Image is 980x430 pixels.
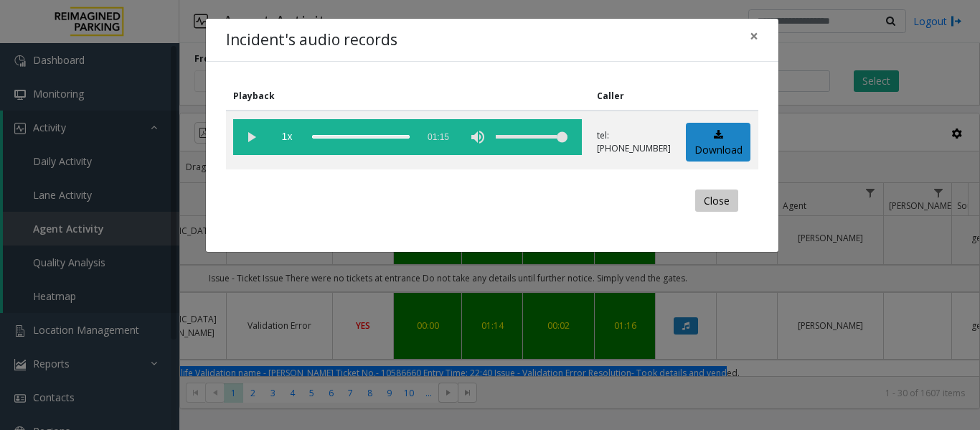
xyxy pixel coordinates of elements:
th: Caller [590,82,679,111]
div: volume level [496,119,567,155]
button: Close [740,19,768,54]
span: × [750,26,758,46]
p: tel:[PHONE_NUMBER] [597,129,671,155]
div: scrub bar [312,119,410,155]
button: Close [695,190,738,212]
a: Download [686,123,750,162]
h4: Incident's audio records [226,29,397,52]
span: playback speed button [269,119,305,155]
th: Playback [226,82,590,111]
